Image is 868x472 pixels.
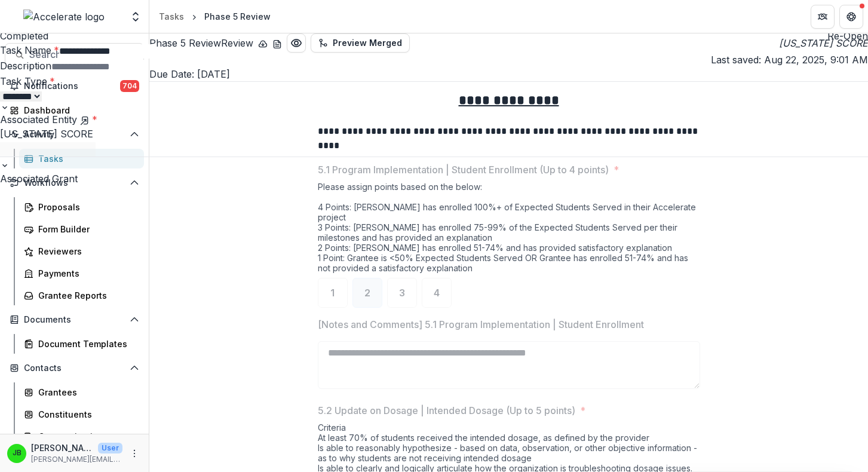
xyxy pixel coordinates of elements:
[811,5,835,29] button: Partners
[839,5,863,29] button: Get Help
[827,29,868,43] button: Re-Open
[127,5,144,29] button: Open entity switcher
[159,10,184,23] div: Tasks
[204,10,271,23] div: Phase 5 Review
[23,10,105,24] img: Accelerate logo
[154,8,275,25] nav: breadcrumb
